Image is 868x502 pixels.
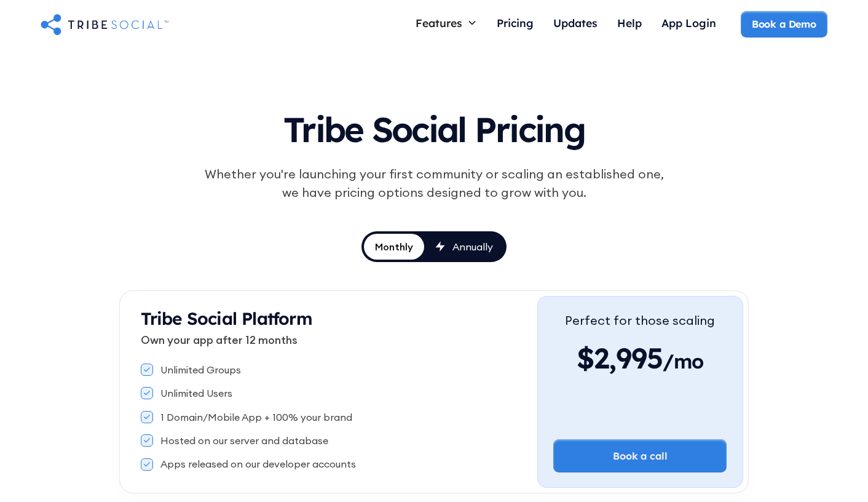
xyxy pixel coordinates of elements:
span: /mo [663,349,704,380]
div: Perfect for those scaling [565,311,715,330]
h1: Tribe Social Pricing [149,98,719,155]
strong: Tribe Social Platform [141,308,312,329]
div: Help [617,16,642,30]
div: $2,995 [565,340,715,376]
a: home [41,12,168,36]
div: Unlimited Users [160,386,232,400]
div: Features [416,16,462,30]
a: Book a Demo [741,11,827,37]
a: Updates [543,11,607,38]
a: Pricing [487,11,543,38]
div: App Login [661,16,716,30]
div: Updates [553,16,598,30]
a: Help [607,11,652,38]
a: Book a call [553,439,727,472]
p: Own your app after 12 months [141,332,537,348]
div: Features [406,11,487,34]
div: Whether you're launching your first community or scaling an established one, we have pricing opti... [198,165,670,202]
div: Apps released on our developer accounts [160,457,356,471]
div: Annually [452,240,493,253]
a: App Login [652,11,726,38]
div: Hosted on our server and database [160,434,328,447]
div: Unlimited Groups [160,363,241,376]
div: 1 Domain/Mobile App + 100% your brand [160,410,352,424]
div: Monthly [375,240,413,253]
div: Pricing [497,16,534,30]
